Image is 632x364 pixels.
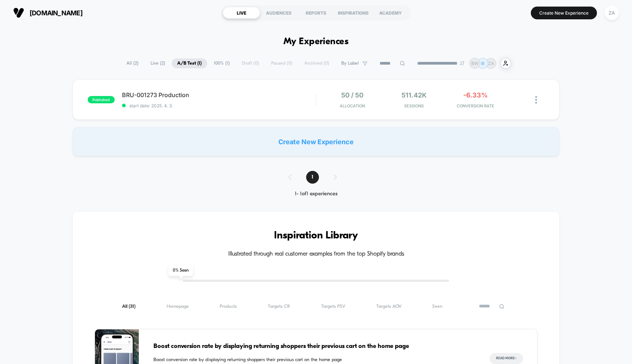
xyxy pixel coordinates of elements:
span: Allocation [340,103,365,108]
p: ZA [488,61,494,66]
div: AUDIENCES [260,7,297,19]
span: Targets AOV [376,304,401,309]
span: Products [220,304,237,309]
span: Targets PSV [321,304,345,309]
span: A/B Test ( 1 ) [172,58,207,68]
button: Create New Experience [531,7,597,19]
p: BW [471,61,479,66]
span: 50 / 50 [341,91,363,99]
button: [DOMAIN_NAME] [11,7,85,19]
span: start date: 2025. 4. 3. [122,103,316,108]
img: Visually logo [13,7,24,18]
span: All [122,304,136,309]
span: All ( 2 ) [121,58,144,68]
p: IB [481,61,485,66]
span: 1 [306,171,319,184]
span: CONVERSION RATE [447,103,505,108]
span: Live ( 2 ) [145,58,171,68]
span: [DOMAIN_NAME] [30,9,83,17]
div: REPORTS [297,7,335,19]
span: By Label [341,61,359,66]
span: 511.42k [401,91,427,99]
span: Sessions [385,103,443,108]
span: 100% ( 1 ) [208,58,235,68]
img: end [460,61,464,65]
span: -6.33% [463,91,488,99]
button: ZA [602,5,621,20]
button: Read More> [490,353,523,364]
h1: My Experiences [283,37,349,47]
span: published [88,96,115,103]
span: 0 % Seen [168,265,193,276]
span: Homepage [167,304,189,309]
div: INSPIRATIONS [335,7,372,19]
div: LIVE [223,7,260,19]
div: ACADEMY [372,7,409,19]
h4: Illustrated through real customer examples from the top Shopify brands [95,251,537,258]
span: Seen [432,304,442,309]
img: close [535,96,537,104]
span: BRU-001273 Production [122,91,316,99]
div: Create New Experience [73,127,559,156]
span: Boost conversion rate by displaying returning shoppers their previous cart on the home page [153,356,475,364]
span: Targets CR [268,304,290,309]
h3: Inspiration Library [95,230,537,242]
span: Boost conversion rate by displaying returning shoppers their previous cart on the home page [153,342,475,351]
div: ZA [605,6,619,20]
span: ( 31 ) [129,304,136,309]
div: 1 - 1 of 1 experiences [281,191,351,197]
